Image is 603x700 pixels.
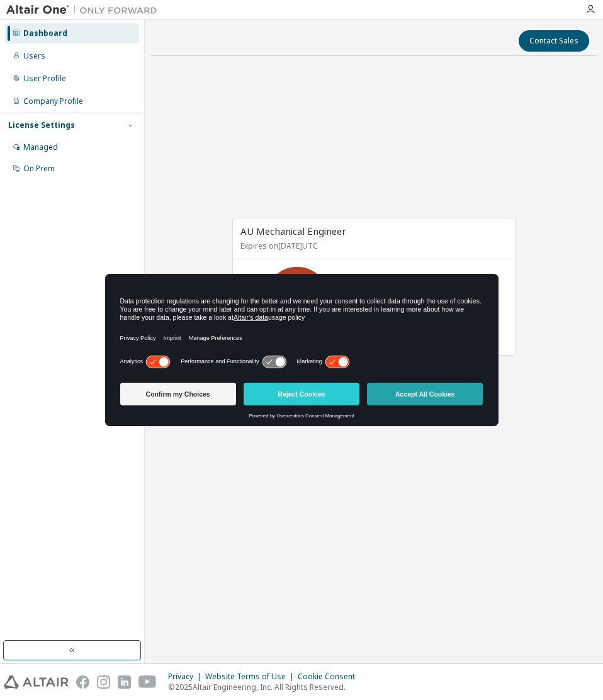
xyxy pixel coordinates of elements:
[23,142,58,152] div: Managed
[23,51,45,61] div: Users
[23,74,66,84] div: User Profile
[168,682,363,692] p: © 2025 Altair Engineering, Inc. All Rights Reserved.
[4,675,69,689] img: altair_logo.svg
[138,675,157,689] img: youtube.svg
[76,675,89,689] img: facebook.svg
[97,675,110,689] img: instagram.svg
[519,30,589,52] button: Contact Sales
[240,240,504,251] p: Expires on [DATE] UTC
[6,4,164,16] img: Altair One
[23,28,67,38] div: Dashboard
[23,164,55,174] div: On Prem
[205,672,298,682] div: Website Terms of Use
[298,672,363,682] div: Cookie Consent
[8,120,75,130] div: License Settings
[240,225,346,237] span: AU Mechanical Engineer
[23,96,83,106] div: Company Profile
[118,675,131,689] img: linkedin.svg
[168,672,205,682] div: Privacy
